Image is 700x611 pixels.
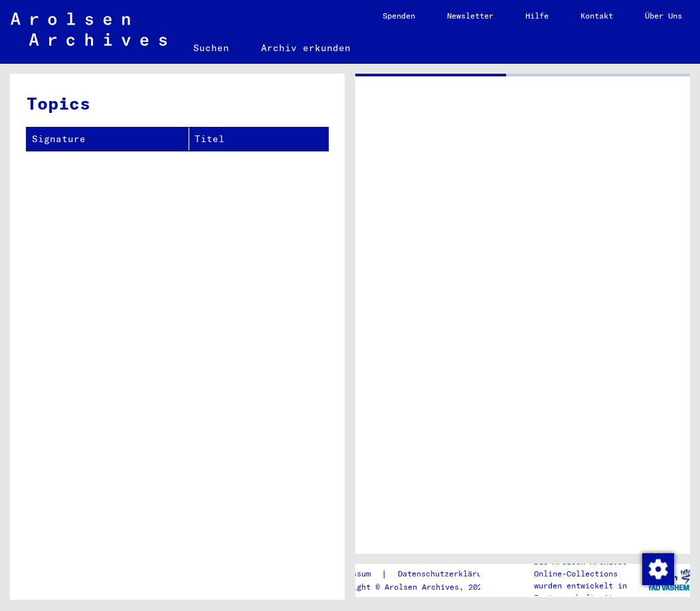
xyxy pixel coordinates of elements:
a: Archiv erkunden [245,32,367,64]
th: Signature [27,128,189,151]
a: Impressum [329,567,381,581]
img: Zustimmung ändern [642,553,674,585]
p: Copyright © Arolsen Archives, 2021 [329,581,507,593]
p: Die Arolsen Archives Online-Collections [534,556,648,580]
p: wurden entwickelt in Partnerschaft mit [534,580,648,604]
th: Titel [189,128,328,151]
img: Arolsen_neg.svg [11,13,167,46]
h3: Topics [27,90,327,116]
div: | [329,567,507,581]
a: Suchen [177,32,245,64]
a: Datenschutzerklärung [387,567,507,581]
